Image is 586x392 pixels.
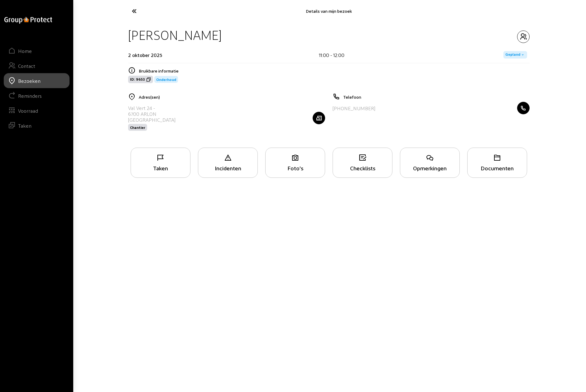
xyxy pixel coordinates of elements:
div: Taken [131,165,190,171]
h5: Telefoon [343,94,530,100]
span: Onderhoud [156,77,176,82]
div: Voorraad [18,108,38,114]
span: Gepland [505,52,520,57]
div: Bezoeken [18,78,41,84]
div: Taken [18,123,31,129]
div: [PHONE_NUMBER] [333,105,375,111]
div: Opmerkingen [400,165,459,171]
a: Reminders [4,88,70,103]
div: Foto's [266,165,325,171]
h5: Bruikbare informatie [139,68,530,73]
div: 2 oktober 2025 [128,52,162,58]
div: Contact [18,63,35,69]
a: Home [4,43,70,58]
span: Chantier [130,125,145,130]
div: Val Vert 24 - [128,105,175,111]
h5: Adres(sen) [139,94,325,100]
span: ID: 9653 [130,77,145,82]
img: logo-oneline.png [4,17,52,24]
div: [GEOGRAPHIC_DATA] [128,117,175,123]
a: Taken [4,118,70,133]
div: Checklists [333,165,392,171]
div: 6700 ARLON [128,111,175,117]
a: Contact [4,58,70,73]
a: Voorraad [4,103,70,118]
a: Bezoeken [4,73,70,88]
div: Incidenten [198,165,257,171]
div: Details van mijn bezoek [192,8,466,14]
div: 11:00 - 12:00 [319,52,344,58]
div: Home [18,48,32,54]
div: Reminders [18,93,42,99]
div: Documenten [468,165,527,171]
div: [PERSON_NAME] [128,27,222,43]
